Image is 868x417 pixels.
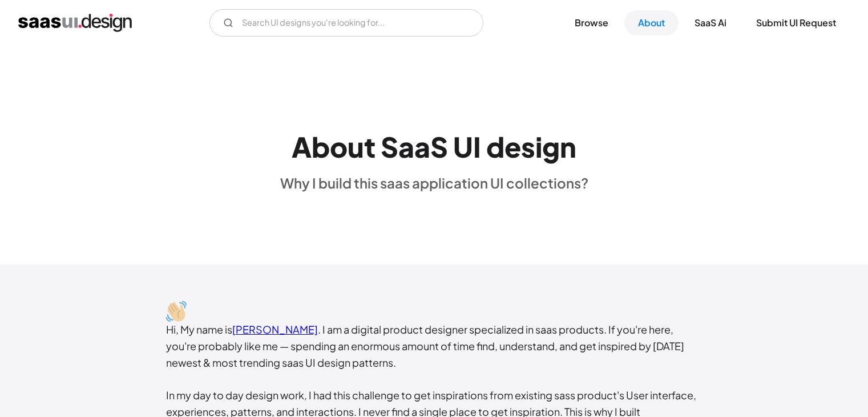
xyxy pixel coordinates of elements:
[624,10,679,35] a: About
[561,10,622,35] a: Browse
[209,9,483,37] input: Search UI designs you're looking for...
[742,10,850,35] a: Submit UI Request
[280,174,588,191] div: Why I build this saas application UI collections?
[209,9,483,37] form: Email Form
[18,14,132,32] a: home
[681,10,740,35] a: SaaS Ai
[292,130,576,163] h1: About SaaS UI design
[232,323,318,336] a: [PERSON_NAME]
